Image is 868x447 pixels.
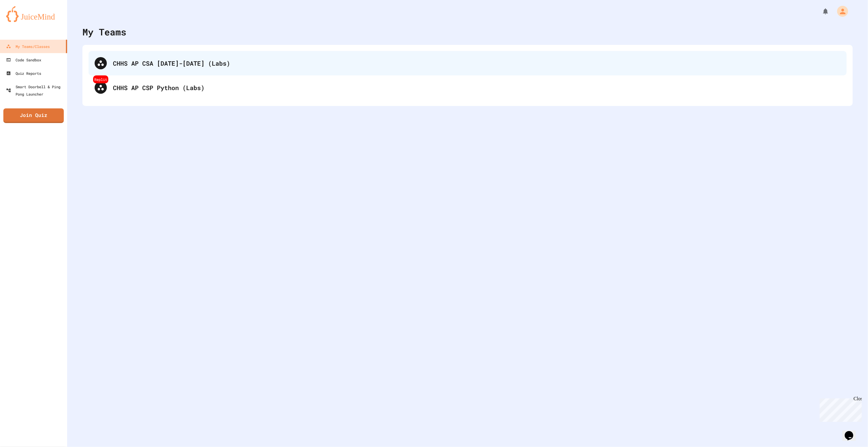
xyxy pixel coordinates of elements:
[811,6,831,16] div: My Notifications
[831,4,850,18] div: My Account
[2,2,42,39] div: Chat with us now!Close
[842,423,862,441] iframe: chat widget
[89,75,847,100] div: ReplitCHHS AP CSP Python (Labs)
[113,83,841,92] div: CHHS AP CSP Python (Labs)
[6,70,41,77] div: Quiz Reports
[82,25,126,39] div: My Teams
[6,56,41,64] div: Code Sandbox
[89,51,847,75] div: CHHS AP CSA [DATE]-[DATE] (Labs)
[6,6,61,22] img: logo-orange.svg
[3,108,64,123] a: Join Quiz
[6,43,50,50] div: My Teams/Classes
[6,83,65,98] div: Smart Doorbell & Ping Pong Launcher
[113,59,841,68] div: CHHS AP CSA [DATE]-[DATE] (Labs)
[817,396,862,422] iframe: chat widget
[93,75,108,83] div: Replit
